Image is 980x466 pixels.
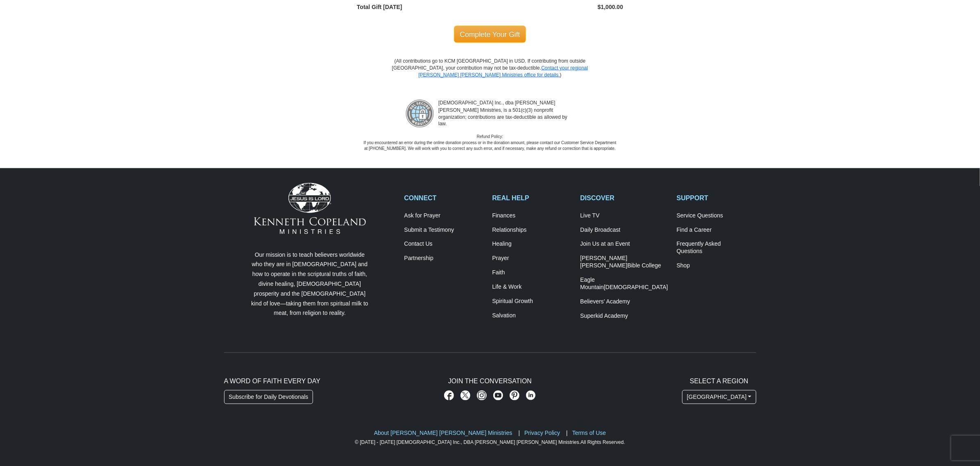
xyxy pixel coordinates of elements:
a: Spiritual Growth [492,298,572,305]
img: Kenneth Copeland Ministries [254,183,366,234]
a: DBA [PERSON_NAME] [PERSON_NAME] Ministries. [464,440,581,446]
span: Complete Your Gift [454,26,526,43]
a: Frequently AskedQuestions [677,241,756,256]
h2: Select A Region [682,378,756,385]
img: refund-policy [406,100,434,128]
a: Join Us at an Event [580,241,668,248]
a: Contact Us [404,241,484,248]
h2: Join The Conversation [404,378,576,385]
a: Relationships [492,227,572,234]
h2: DISCOVER [580,195,668,202]
a: Prayer [492,255,572,262]
span: A Word of Faith Every Day [224,378,321,385]
a: Find a Career [677,227,756,234]
a: Shop [677,262,756,270]
p: Our mission is to teach believers worldwide who they are in [DEMOGRAPHIC_DATA] and how to operate... [250,251,370,319]
p: Refund Policy: If you encountered an error during the online donation process or in the donation ... [363,134,617,152]
span: Bible College [627,262,661,269]
div: $1,000.00 [490,3,628,11]
h2: CONNECT [404,195,484,202]
p: All Rights Reserved. [224,439,756,447]
a: Superkid Academy [580,313,668,320]
a: Life & Work [492,284,572,291]
a: Service Questions [677,213,756,220]
a: © [DATE] - [DATE] [355,440,395,446]
a: [PERSON_NAME] [PERSON_NAME]Bible College [580,255,668,270]
a: Submit a Testimony [404,227,484,234]
a: Healing [492,241,572,248]
a: Subscribe for Daily Devotionals [224,390,313,404]
a: About [PERSON_NAME] [PERSON_NAME] Ministries [374,430,513,437]
h2: REAL HELP [492,195,572,202]
a: Partnership [404,255,484,262]
a: Terms of Use [572,430,606,437]
p: [DEMOGRAPHIC_DATA] Inc., dba [PERSON_NAME] [PERSON_NAME] Ministries, is a 501(c)(3) nonprofit org... [434,100,574,128]
a: Live TV [580,213,668,220]
a: Daily Broadcast [580,227,668,234]
a: Eagle Mountain[DEMOGRAPHIC_DATA] [580,277,668,292]
a: [DEMOGRAPHIC_DATA] Inc., [397,440,462,446]
a: Privacy Policy [524,430,560,437]
button: [GEOGRAPHIC_DATA] [682,390,756,404]
span: [DEMOGRAPHIC_DATA] [604,284,668,291]
a: Faith [492,269,572,277]
a: Ask for Prayer [404,213,484,220]
div: Total Gift [DATE] [353,3,490,11]
h2: SUPPORT [677,195,756,202]
a: Believers’ Academy [580,299,668,306]
a: Salvation [492,312,572,320]
p: (All contributions go to KCM [GEOGRAPHIC_DATA] in USD. If contributing from outside [GEOGRAPHIC_D... [392,58,588,93]
a: Finances [492,213,572,220]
